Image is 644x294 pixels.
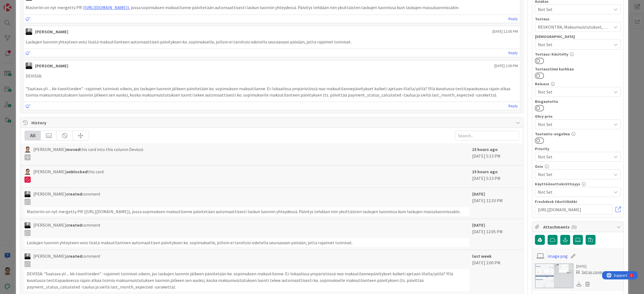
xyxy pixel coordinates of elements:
[535,100,621,103] div: Blogautettu
[472,168,519,185] div: [DATE] 5:13 PM
[538,189,611,195] span: Not Set
[29,2,30,7] div: 1
[35,62,68,69] div: [PERSON_NAME]
[548,253,568,259] a: image.png
[472,222,519,247] div: [DATE] 12:05 PM
[535,147,621,151] div: Priority
[508,15,518,22] a: Reply
[535,52,621,56] div: Testaus: Käsitelty
[508,103,518,109] a: Reply
[576,269,603,275] div: Set as cover
[66,253,82,259] b: created
[538,6,611,13] span: Not Set
[535,114,621,118] div: Ohry-prio
[538,120,608,128] span: Not Set
[25,269,469,291] div: DEVISSÄ: "Saatava yli ... kk-tavoitteiden" -rajaimet toimivat oikein, jos laskujen luonnin jälkee...
[472,191,485,197] b: [DATE]
[31,119,513,126] span: History
[538,153,608,161] span: Not Set
[472,146,519,163] div: [DATE] 5:13 PM
[538,89,611,95] span: Not Set
[538,41,611,48] span: Not Set
[25,169,31,175] img: SM
[538,171,611,178] span: Not Set
[25,222,31,228] img: MV
[493,29,518,34] span: [DATE] 12:05 PM
[25,191,31,197] img: MV
[33,146,143,160] span: [PERSON_NAME] this card into this column Devissä
[35,28,68,35] div: [PERSON_NAME]
[576,281,582,288] div: Download
[472,222,485,228] b: [DATE]
[84,5,129,10] a: [URL][DOMAIN_NAME])
[66,191,82,197] b: created
[508,50,518,56] a: Reply
[66,169,87,174] b: unblocked
[535,35,621,39] div: [DEMOGRAPHIC_DATA]
[535,67,621,71] div: Testaustiimi kurkkaa
[472,253,519,291] div: [DATE] 2:00 PM
[543,224,614,230] span: Attachments
[472,191,519,216] div: [DATE] 12:33 PM
[472,169,498,174] b: 15 hours ago
[33,222,101,236] span: [PERSON_NAME] comment
[472,253,492,259] b: last week
[66,147,80,152] b: moved
[26,39,518,45] p: Laskujen luonnin yhteyteen voisi lisätä maksutilanteen automaattisen päivityksen ko. sopimukselle...
[33,168,104,183] span: [PERSON_NAME] this card
[535,164,621,168] div: Osio
[25,147,31,153] img: SM
[571,224,577,230] span: ( 5 )
[25,238,469,247] div: Laskujen luonnin yhteyteen voisi lisätä maksutilanteen automaattisen päivityksen ko. sopimukselle...
[576,263,603,269] div: [DATE]
[455,131,519,141] input: Search...
[12,1,25,7] span: Support
[33,191,101,205] span: [PERSON_NAME] comment
[494,63,518,69] span: [DATE] 2:00 PM
[535,17,621,21] div: Testaus
[538,24,611,30] span: RESKONTRA, Maksumuistutukset, MSuunnitelmat
[25,253,31,259] img: MV
[25,207,469,216] div: Masteriin on nyt mergetty PR ([URL][DOMAIN_NAME]), jossa sopimuksen maksutilanne päivitetään auto...
[535,132,621,136] div: Tuotanto-ongelma
[472,147,498,152] b: 15 hours ago
[535,200,621,204] div: Freshdesk tikettilinkki
[535,82,621,86] div: Release
[33,253,101,267] span: [PERSON_NAME] comment
[66,222,82,228] b: created
[26,73,518,79] p: DEVISSÄ:
[25,131,41,140] div: All
[535,182,621,186] div: Käyttöönottokriittisyys
[26,86,518,98] p: "Saatava yli ... kk-tavoitteiden" -rajaimet toimivat oikein, jos laskujen luonnin jälkeen päivite...
[26,28,32,35] img: MV
[26,4,518,11] p: Masteriin on nyt mergetty PR ( , jossa sopimuksen maksutilanne päivitetään automaattisesti laskun...
[26,62,32,69] img: MV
